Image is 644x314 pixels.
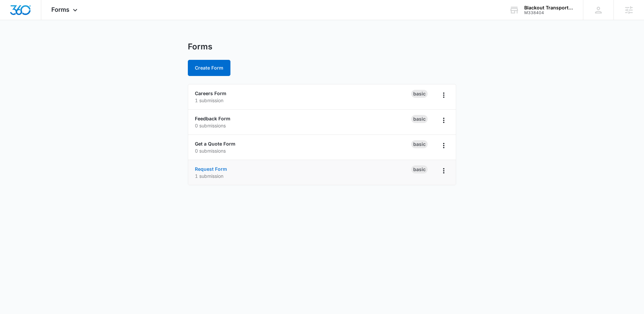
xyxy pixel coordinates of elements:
[438,165,449,176] button: Overflow Menu
[195,116,230,121] a: Feedback Form
[195,172,411,180] p: 1 submission
[195,141,235,147] a: Get a Quote Form
[195,122,411,129] p: 0 submissions
[51,6,69,13] span: Forms
[195,90,226,96] a: Careers Form
[195,166,227,172] a: Request Form
[188,42,212,52] h1: Forms
[411,140,428,148] div: Basic
[411,115,428,123] div: Basic
[438,115,449,126] button: Overflow Menu
[411,165,428,173] div: Basic
[524,10,573,15] div: account id
[411,90,428,98] div: Basic
[195,97,411,104] p: 1 submission
[188,60,230,76] button: Create Form
[438,140,449,151] button: Overflow Menu
[195,147,411,154] p: 0 submissions
[438,90,449,101] button: Overflow Menu
[524,5,573,10] div: account name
